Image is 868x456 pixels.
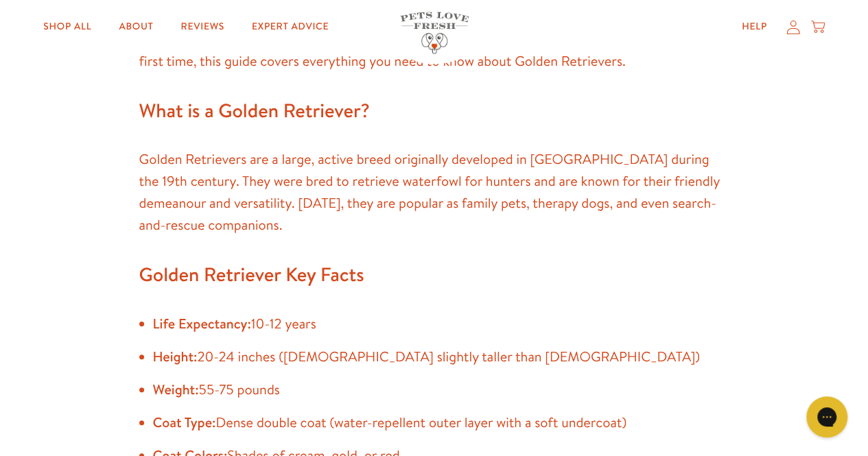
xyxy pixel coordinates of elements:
[153,379,729,401] li: 55-75 pounds
[139,149,729,237] p: Golden Retrievers are a large, active breed originally developed in [GEOGRAPHIC_DATA] during the ...
[108,14,164,41] a: About
[139,259,729,291] h2: Golden Retriever Key Facts
[153,346,729,368] li: 20-24 inches ([DEMOGRAPHIC_DATA] slightly taller than [DEMOGRAPHIC_DATA])
[400,12,469,54] img: Pets Love Fresh
[153,413,216,432] strong: Coat Type:
[153,313,729,335] li: 10-12 years
[731,14,778,41] a: Help
[32,14,102,41] a: Shop All
[799,392,854,442] iframe: Gorgias live chat messenger
[153,412,729,434] li: Dense double coat (water-repellent outer layer with a soft undercoat)
[170,14,235,41] a: Reviews
[139,95,729,128] h2: What is a Golden Retriever?
[153,381,199,399] strong: Weight:
[241,14,340,41] a: Expert Advice
[153,315,251,333] strong: Life Expectancy:
[153,348,198,366] strong: Height:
